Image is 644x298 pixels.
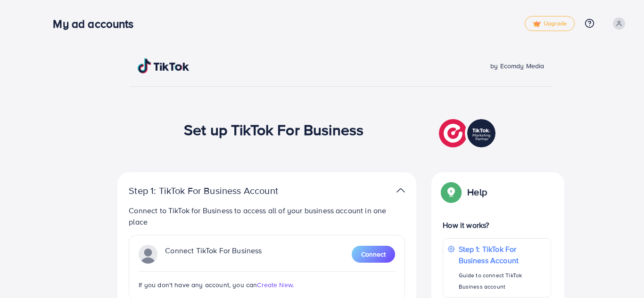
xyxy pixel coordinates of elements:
[396,184,405,197] img: TikTok partner
[138,58,190,73] img: TikTok
[439,117,498,150] img: TikTok partner
[129,185,308,196] p: Step 1: TikTok For Business Account
[533,21,541,27] img: tick
[53,17,141,31] h3: My ad accounts
[490,61,544,71] span: by Ecomdy Media
[459,270,546,292] p: Guide to connect TikTok Business account
[533,20,567,27] span: Upgrade
[184,121,363,138] h1: Set up TikTok For Business
[467,186,487,198] p: Help
[443,219,551,231] p: How it works?
[525,16,575,31] a: tickUpgrade
[459,243,546,266] p: Step 1: TikTok For Business Account
[443,184,460,201] img: Popup guide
